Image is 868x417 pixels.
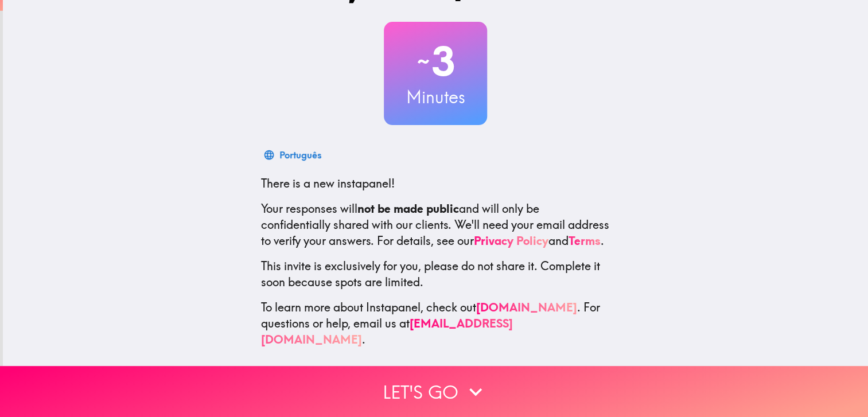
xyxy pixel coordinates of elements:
[357,201,459,216] b: not be made public
[279,147,321,163] div: Português
[261,143,326,166] button: Português
[261,176,395,190] span: There is a new instapanel!
[569,233,601,248] a: Terms
[384,85,487,109] h3: Minutes
[261,258,610,290] p: This invite is exclusively for you, please do not share it. Complete it soon because spots are li...
[261,201,610,249] p: Your responses will and will only be confidentially shared with our clients. We'll need your emai...
[476,300,577,314] a: [DOMAIN_NAME]
[474,233,548,248] a: Privacy Policy
[384,38,487,85] h2: 3
[261,299,610,348] p: To learn more about Instapanel, check out . For questions or help, email us at .
[261,316,513,346] a: [EMAIL_ADDRESS][DOMAIN_NAME]
[415,44,431,79] span: ~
